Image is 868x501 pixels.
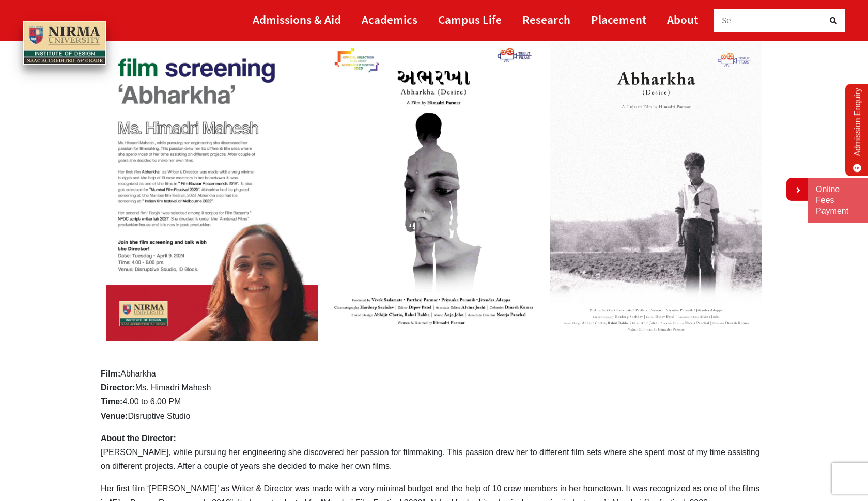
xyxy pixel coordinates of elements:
img: Poster_Film-Screning_IDNU_page-0001-scaled [101,37,323,347]
p: [PERSON_NAME], while pursuing her engineering she discovered her passion for filmmaking. This pas... [101,431,767,474]
a: Campus Life [438,8,502,31]
a: Admissions & Aid [253,8,341,31]
strong: Film: [101,369,120,378]
a: About [667,8,698,31]
a: Academics [362,8,417,31]
p: Abharkha Ms. Himadri Mahesh 4.00 to 6.00 PM Disruptive Studio [101,367,767,423]
span: Se [722,14,732,26]
strong: Venue: [101,412,128,420]
strong: Time: [101,397,122,406]
strong: About the Director: [101,434,176,443]
img: main_logo [23,21,106,65]
img: Abharkha_poster1_1_page-0001-1 [545,37,767,346]
img: Abharkha_MAMI-Poster-2-1-scaled [323,37,545,336]
a: Research [522,8,570,31]
a: Online Fees Payment [816,184,860,216]
a: Placement [591,8,646,31]
strong: Director: [101,383,135,392]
